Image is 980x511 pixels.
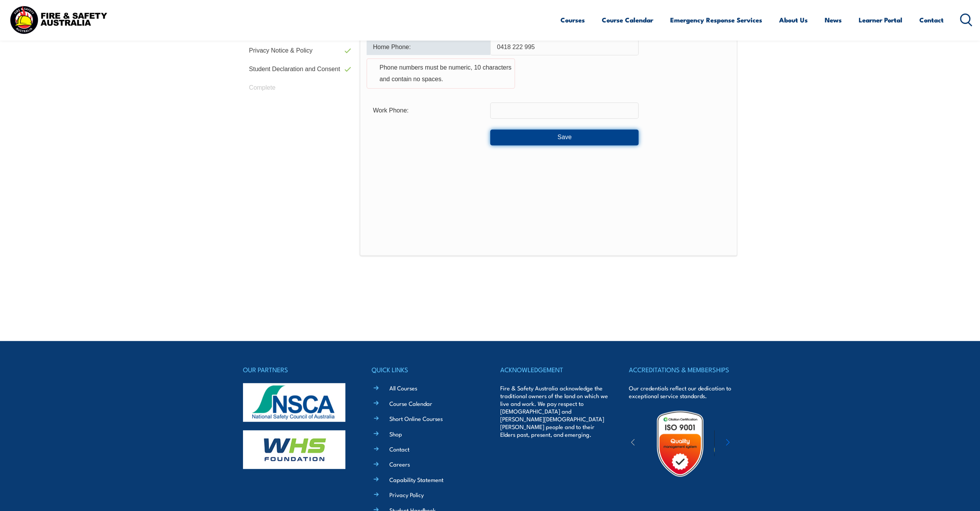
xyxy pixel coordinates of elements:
img: ewpa-logo [714,430,781,457]
input: Phone numbers must be numeric, 10 characters and contain no spaces. [490,39,639,55]
a: Capability Statement [389,475,443,484]
a: Emergency Response Services [670,10,762,30]
button: Save [490,129,639,145]
p: Our credentials reflect our dedication to exceptional service standards. [629,384,737,400]
a: Contact [389,445,409,453]
a: Privacy Policy [389,491,424,499]
div: Phone numbers must be numeric, 10 characters and contain no spaces. [367,58,515,89]
a: Short Online Courses [389,414,443,422]
h4: ACCREDITATIONS & MEMBERSHIPS [629,364,737,375]
a: About Us [779,10,808,30]
img: Untitled design (19) [646,410,714,477]
a: All Courses [389,384,417,392]
h4: ACKNOWLEDGEMENT [500,364,608,375]
a: Student Declaration and Consent [243,60,356,78]
h4: OUR PARTNERS [243,364,351,375]
h4: QUICK LINKS [372,364,480,375]
div: Work Phone: [367,103,490,118]
input: Phone numbers must be numeric, 10 characters and contain no spaces. [490,102,639,119]
p: Fire & Safety Australia acknowledge the traditional owners of the land on which we live and work.... [500,384,608,438]
a: Careers [389,460,410,468]
a: News [825,10,842,30]
a: Learner Portal [859,10,902,30]
div: Home Phone: [367,39,490,55]
a: Shop [389,430,402,438]
img: nsca-logo-footer [243,383,345,422]
img: whs-logo-footer [243,430,345,469]
a: Courses [560,10,585,30]
a: Contact [919,10,944,30]
a: Course Calendar [389,399,432,407]
a: Course Calendar [602,10,653,30]
a: Privacy Notice & Policy [243,41,356,60]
